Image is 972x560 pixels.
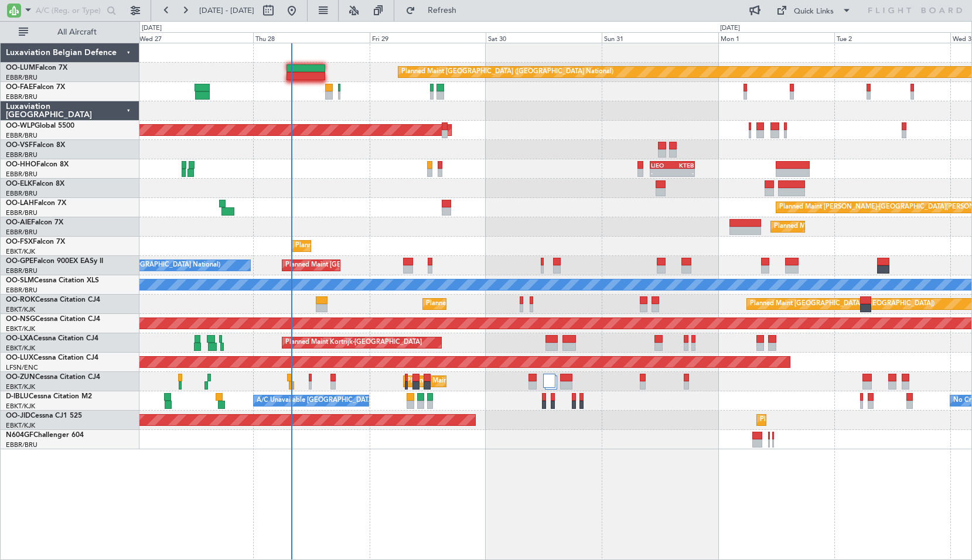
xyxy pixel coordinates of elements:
[6,84,65,91] a: OO-FAEFalcon 7X
[199,5,254,16] span: [DATE] - [DATE]
[13,23,127,42] button: All Aircraft
[760,411,896,429] div: Planned Maint Kortrijk-[GEOGRAPHIC_DATA]
[720,23,740,33] div: [DATE]
[6,374,35,381] span: OO-ZUN
[6,316,35,323] span: OO-NSG
[6,286,37,295] a: EBBR/BRU
[6,258,33,265] span: OO-GPE
[6,161,69,168] a: OO-HHOFalcon 8X
[6,277,34,284] span: OO-SLM
[651,162,672,169] div: LIEO
[36,2,103,19] input: A/C (Reg. or Type)
[6,180,32,187] span: OO-ELK
[418,6,467,15] span: Refresh
[6,277,99,284] a: OO-SLMCessna Citation XLS
[6,200,34,207] span: OO-LAH
[6,209,37,217] a: EBBR/BRU
[6,393,29,400] span: D-IBLU
[6,267,37,275] a: EBBR/BRU
[486,32,602,43] div: Sat 30
[602,32,718,43] div: Sun 31
[6,374,100,381] a: OO-ZUNCessna Citation CJ4
[6,335,98,342] a: OO-LXACessna Citation CJ4
[6,161,36,168] span: OO-HHO
[718,32,834,43] div: Mon 1
[6,432,33,439] span: N604GF
[6,189,37,198] a: EBBR/BRU
[6,180,64,187] a: OO-ELKFalcon 8X
[6,421,35,430] a: EBKT/KJK
[30,28,124,36] span: All Aircraft
[6,247,35,256] a: EBKT/KJK
[770,1,857,20] button: Quick Links
[6,344,35,353] a: EBKT/KJK
[6,64,67,71] a: OO-LUMFalcon 7X
[6,84,33,91] span: OO-FAE
[6,142,65,149] a: OO-VSFFalcon 8X
[6,402,35,411] a: EBKT/KJK
[834,32,950,43] div: Tue 2
[6,325,35,333] a: EBKT/KJK
[6,354,98,361] a: OO-LUXCessna Citation CJ4
[401,63,613,81] div: Planned Maint [GEOGRAPHIC_DATA] ([GEOGRAPHIC_DATA] National)
[6,412,30,419] span: OO-JID
[142,23,162,33] div: [DATE]
[672,162,693,169] div: KTEB
[6,296,35,303] span: OO-ROK
[6,122,35,129] span: OO-WLP
[6,131,37,140] a: EBBR/BRU
[774,218,959,235] div: Planned Maint [GEOGRAPHIC_DATA] ([GEOGRAPHIC_DATA])
[6,122,74,129] a: OO-WLPGlobal 5500
[253,32,369,43] div: Thu 28
[651,169,672,176] div: -
[6,258,103,265] a: OO-GPEFalcon 900EX EASy II
[6,238,65,245] a: OO-FSXFalcon 7X
[6,363,38,372] a: LFSN/ENC
[794,6,834,18] div: Quick Links
[6,441,37,449] a: EBBR/BRU
[6,219,31,226] span: OO-AIE
[6,432,84,439] a: N604GFChallenger 604
[6,383,35,391] a: EBKT/KJK
[6,296,100,303] a: OO-ROKCessna Citation CJ4
[6,151,37,159] a: EBBR/BRU
[6,219,63,226] a: OO-AIEFalcon 7X
[6,393,92,400] a: D-IBLUCessna Citation M2
[295,237,432,255] div: Planned Maint Kortrijk-[GEOGRAPHIC_DATA]
[6,73,37,82] a: EBBR/BRU
[6,200,66,207] a: OO-LAHFalcon 7X
[6,316,100,323] a: OO-NSGCessna Citation CJ4
[6,335,33,342] span: OO-LXA
[750,295,935,313] div: Planned Maint [GEOGRAPHIC_DATA] ([GEOGRAPHIC_DATA])
[426,295,562,313] div: Planned Maint Kortrijk-[GEOGRAPHIC_DATA]
[6,354,33,361] span: OO-LUX
[6,412,82,419] a: OO-JIDCessna CJ1 525
[672,169,693,176] div: -
[6,93,37,101] a: EBBR/BRU
[285,257,497,274] div: Planned Maint [GEOGRAPHIC_DATA] ([GEOGRAPHIC_DATA] National)
[6,170,37,179] a: EBBR/BRU
[6,228,37,237] a: EBBR/BRU
[370,32,486,43] div: Fri 29
[137,32,253,43] div: Wed 27
[6,64,35,71] span: OO-LUM
[6,142,33,149] span: OO-VSF
[6,238,33,245] span: OO-FSX
[257,392,444,409] div: A/C Unavailable [GEOGRAPHIC_DATA]-[GEOGRAPHIC_DATA]
[285,334,422,351] div: Planned Maint Kortrijk-[GEOGRAPHIC_DATA]
[400,1,470,20] button: Refresh
[6,305,35,314] a: EBKT/KJK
